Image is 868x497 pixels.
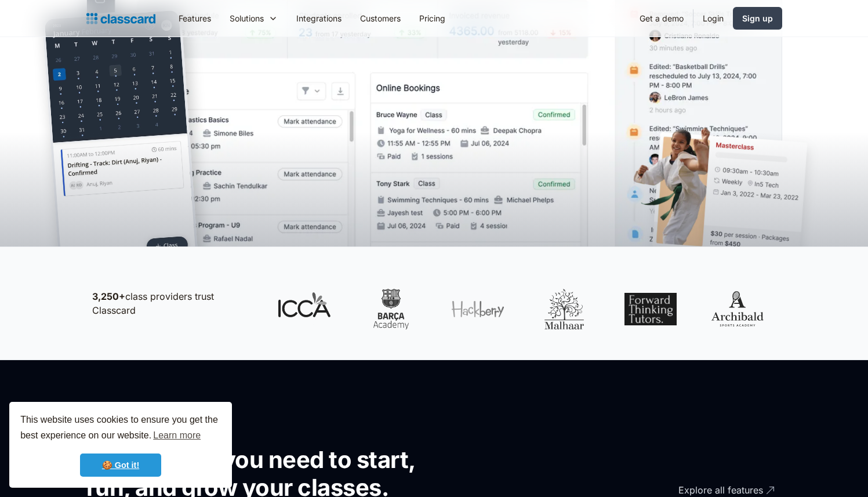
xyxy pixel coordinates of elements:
[92,289,255,317] p: class providers trust Classcard
[742,12,773,24] div: Sign up
[80,454,161,477] a: dismiss cookie message
[351,5,410,31] a: Customers
[9,402,232,488] div: cookieconsent
[287,5,351,31] a: Integrations
[230,12,264,24] div: Solutions
[678,474,763,497] div: Explore all features
[733,7,782,30] a: Sign up
[630,5,693,31] a: Get a demo
[410,5,455,31] a: Pricing
[151,427,202,444] a: learn more about cookies
[92,291,125,302] strong: 3,250+
[693,5,733,31] a: Login
[86,10,155,27] a: home
[169,5,220,31] a: Features
[20,413,221,444] span: This website uses cookies to ensure you get the best experience on our website.
[220,5,287,31] div: Solutions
